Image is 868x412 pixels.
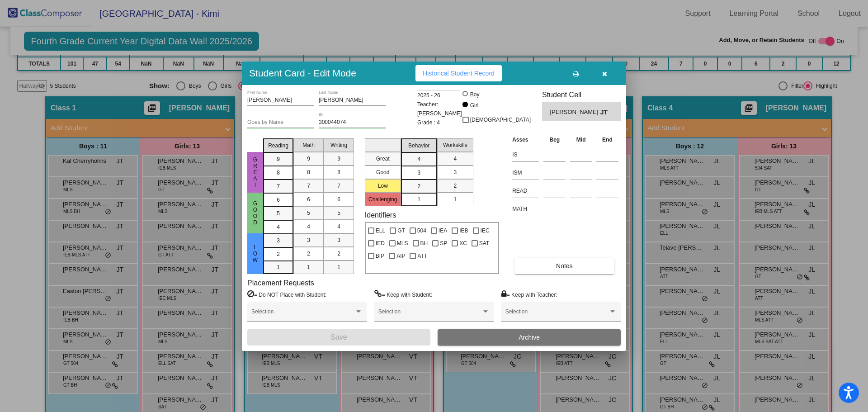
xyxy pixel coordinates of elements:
[512,184,539,198] input: assessment
[415,65,502,81] button: Historical Student Record
[420,238,428,249] span: BH
[337,223,340,231] span: 4
[568,135,594,145] th: Mid
[251,244,259,263] span: Low
[277,209,280,218] span: 5
[307,155,310,163] span: 9
[247,329,430,346] button: Save
[453,155,457,163] span: 4
[277,196,280,204] span: 6
[453,168,457,176] span: 3
[277,223,280,231] span: 4
[439,225,447,236] span: IEA
[556,262,573,270] span: Notes
[247,279,314,287] label: Placement Requests
[268,142,288,150] span: Reading
[337,182,340,190] span: 7
[277,169,280,177] span: 8
[417,195,420,204] span: 1
[519,334,540,341] span: Archive
[307,168,310,176] span: 8
[307,223,310,231] span: 4
[376,251,384,261] span: BIP
[365,211,396,219] label: Identifiers
[277,263,280,271] span: 1
[501,290,557,299] label: = Keep with Teacher:
[541,135,568,145] th: Beg
[514,258,614,274] button: Notes
[251,200,259,226] span: Good
[417,100,462,118] span: Teacher: [PERSON_NAME]
[440,238,447,249] span: SP
[277,250,280,258] span: 2
[542,90,621,99] h3: Student Cell
[249,67,356,79] h3: Student Card - Edit Mode
[374,290,432,299] label: = Keep with Student:
[337,195,340,204] span: 6
[376,238,385,249] span: IED
[453,195,457,204] span: 1
[397,238,408,249] span: MLS
[417,169,420,177] span: 3
[479,238,489,249] span: SAT
[337,209,340,217] span: 5
[481,225,490,236] span: IEC
[307,250,310,258] span: 2
[307,209,310,217] span: 5
[594,135,621,145] th: End
[330,141,347,149] span: Writing
[330,333,347,341] span: Save
[302,141,315,149] span: Math
[453,182,457,190] span: 2
[438,329,621,346] button: Archive
[470,101,479,109] div: Girl
[307,195,310,204] span: 6
[459,238,467,249] span: XC
[417,91,440,100] span: 2025 - 26
[307,263,310,271] span: 1
[319,119,386,126] input: Enter ID
[307,182,310,190] span: 7
[470,114,531,125] span: [DEMOGRAPHIC_DATA]
[337,236,340,244] span: 3
[277,237,280,245] span: 3
[397,225,405,236] span: GT
[277,182,280,190] span: 7
[550,108,600,117] span: [PERSON_NAME]
[337,250,340,258] span: 2
[600,108,613,117] span: JT
[337,155,340,163] span: 9
[512,166,539,180] input: assessment
[417,118,440,127] span: Grade : 4
[512,148,539,161] input: assessment
[417,251,427,261] span: ATT
[423,70,495,77] span: Historical Student Record
[512,202,539,216] input: assessment
[251,156,259,188] span: Great
[376,225,385,236] span: ELL
[307,236,310,244] span: 3
[277,155,280,163] span: 9
[417,155,420,163] span: 4
[470,90,480,99] div: Boy
[247,290,326,299] label: = Do NOT Place with Student:
[408,142,429,150] span: Behavior
[337,168,340,176] span: 8
[459,225,468,236] span: IEB
[337,263,340,271] span: 1
[417,225,426,236] span: 504
[510,135,541,145] th: Asses
[396,251,405,261] span: AIP
[417,182,420,190] span: 2
[247,119,314,126] input: goes by name
[443,141,467,149] span: Workskills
